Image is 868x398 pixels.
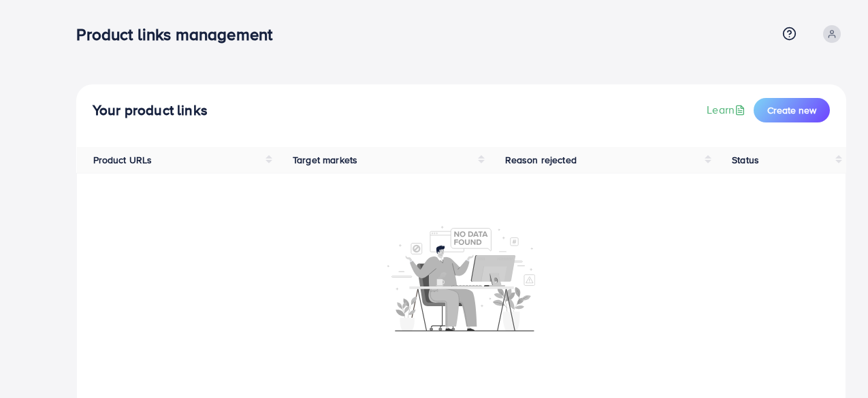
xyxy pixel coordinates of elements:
[732,153,759,167] span: Status
[293,153,357,167] span: Target markets
[505,153,577,167] span: Reason rejected
[387,225,536,331] img: No account
[707,102,748,118] a: Learn
[93,102,208,119] h4: Your product links
[767,103,816,117] span: Create new
[76,24,283,44] h3: Product links management
[754,98,830,122] button: Create new
[93,153,152,167] span: Product URLs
